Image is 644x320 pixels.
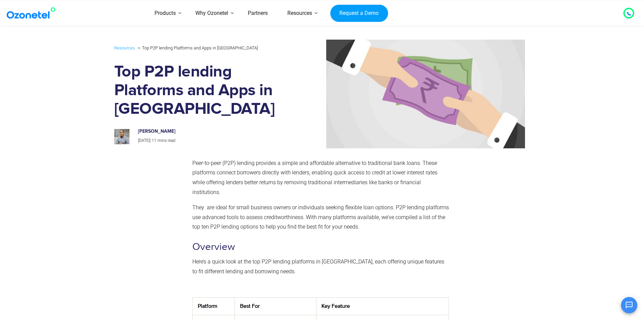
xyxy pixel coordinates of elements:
th: Best For [235,297,316,315]
span: 11 [152,138,157,143]
li: Top P2P lending Platforms and Apps in [GEOGRAPHIC_DATA] [136,44,258,52]
a: Resources [114,44,135,52]
h6: [PERSON_NAME] [138,129,281,134]
a: Products [145,1,186,25]
img: prashanth-kancherla_avatar-200x200.jpeg [114,129,129,144]
img: peer-to-peer lending platforms [292,40,525,148]
span: mins read [158,138,175,143]
th: Platform [192,297,235,315]
p: | [138,137,281,145]
a: Request a Demo [330,4,388,22]
span: Here’s a quick look at the top P2P lending platforms in [GEOGRAPHIC_DATA], each offering unique f... [192,258,444,275]
span: Overview [192,241,235,253]
button: Open chat [621,297,637,313]
span: Peer-to-peer (P2P) lending provides a simple and affordable alternative to traditional bank loans... [192,160,437,195]
a: Partners [238,1,278,25]
a: Why Ozonetel [186,1,238,25]
span: They are ideal for small business owners or individuals seeking flexible loan options. P2P lendin... [192,204,449,230]
h1: Top P2P lending Platforms and Apps in [GEOGRAPHIC_DATA] [114,63,288,119]
span: [DATE] [138,138,150,143]
a: Resources [278,1,322,25]
th: Key Feature [316,297,449,315]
